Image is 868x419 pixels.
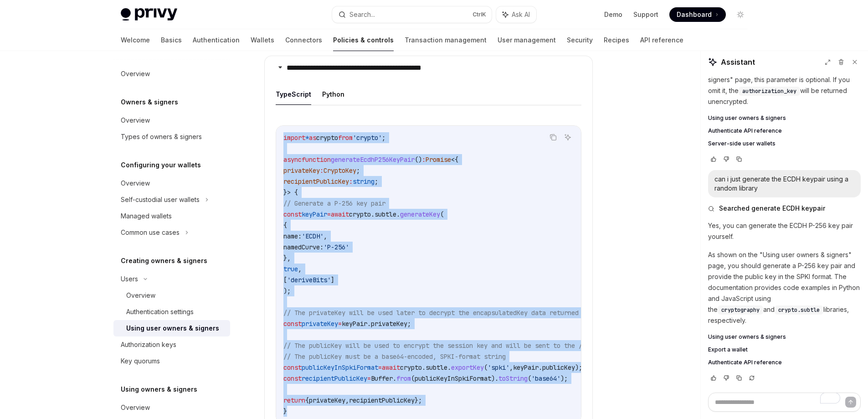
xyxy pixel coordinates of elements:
[371,320,407,328] span: privateKey
[349,177,353,186] span: :
[121,178,150,189] div: Overview
[251,29,274,51] a: Wallets
[714,175,854,193] div: can i just generate the ECDH keypair using a random library
[400,363,422,372] span: crypto
[708,346,861,353] a: Export a wallet
[331,155,415,164] span: generateEcdhP256KeyPair
[708,127,861,134] a: Authenticate API reference
[121,274,138,285] div: Users
[349,396,415,404] span: recipientPublicKey
[338,320,342,328] span: =
[708,359,782,366] span: Authenticate API reference
[342,320,367,328] span: keyPair
[121,227,180,238] div: Common use cases
[531,374,560,383] span: 'base64'
[331,276,334,284] span: ]
[113,175,230,191] a: Overview
[708,114,786,122] span: Using user owners & signers
[513,363,539,372] span: keyPair
[283,374,302,383] span: const
[283,341,721,350] span: // The publicKey will be used to encrypt the session key and will be sent to the /v1/user_signers...
[562,131,574,143] button: Ask AI
[426,363,447,372] span: subtle
[161,29,182,51] a: Basics
[327,210,331,218] span: =
[283,396,305,404] span: return
[447,363,451,372] span: .
[349,210,371,218] span: crypto
[113,336,230,353] a: Authorization keys
[283,188,298,197] span: }> {
[405,29,487,51] a: Transaction management
[126,306,194,317] div: Authentication settings
[302,363,378,372] span: publicKeyInSpkiFormat
[121,131,202,142] div: Types of owners & signers
[733,7,748,22] button: Toggle dark mode
[126,290,155,301] div: Overview
[283,232,302,240] span: name:
[498,29,556,51] a: User management
[640,29,683,51] a: API reference
[309,134,316,142] span: as
[708,204,861,213] button: Searched generate ECDH keypair
[547,131,559,143] button: Copy the contents from the code block
[302,210,327,218] span: keyPair
[113,304,230,320] a: Authentication settings
[121,194,200,205] div: Self-custodial user wallets
[708,393,861,412] textarea: To enrich screen reader interactions, please activate Accessibility in Grammarly extension settings
[113,112,230,129] a: Overview
[332,6,492,23] button: Search...CtrlK
[708,63,861,107] p: As mentioned on the "Using user owners & signers" page, this parameter is optional. If you omit i...
[121,255,207,266] h5: Creating owners & signers
[283,287,291,295] span: );
[331,210,349,218] span: await
[426,155,451,164] span: Promise
[338,134,353,142] span: from
[415,396,422,404] span: };
[283,407,287,415] span: }
[121,211,172,222] div: Managed wallets
[708,359,861,366] a: Authenticate API reference
[121,402,150,413] div: Overview
[575,363,582,372] span: );
[422,155,426,164] span: :
[283,134,305,142] span: import
[121,8,177,21] img: light logo
[367,320,371,328] span: .
[382,134,385,142] span: ;
[320,166,324,175] span: :
[375,210,396,218] span: subtle
[708,114,861,122] a: Using user owners & signers
[708,249,861,326] p: As shown on the "Using user owners & signers" page, you should generate a P-256 key pair and prov...
[121,160,201,171] h5: Configuring your wallets
[742,88,796,95] span: authorization_key
[113,353,230,369] a: Key quorums
[356,166,360,175] span: ;
[302,232,324,240] span: 'ECDH'
[302,320,338,328] span: privateKey
[283,265,298,273] span: true
[113,320,230,336] a: Using user owners & signers
[422,363,426,372] span: .
[415,374,491,383] span: publicKeyInSpkiFormat
[509,363,513,372] span: ,
[375,177,378,186] span: ;
[378,363,382,372] span: =
[633,10,658,19] a: Support
[604,29,629,51] a: Recipes
[324,243,349,251] span: 'P-256'
[353,177,375,186] span: string
[440,210,444,218] span: (
[316,134,338,142] span: crypto
[121,29,150,51] a: Welcome
[283,243,324,251] span: namedCurve:
[349,9,375,20] div: Search...
[283,210,302,218] span: const
[708,140,861,147] a: Server-side user wallets
[567,29,593,51] a: Security
[719,204,825,213] span: Searched generate ECDH keypair
[276,83,311,105] button: TypeScript
[113,66,230,82] a: Overview
[708,333,861,341] a: Using user owners & signers
[708,127,782,134] span: Authenticate API reference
